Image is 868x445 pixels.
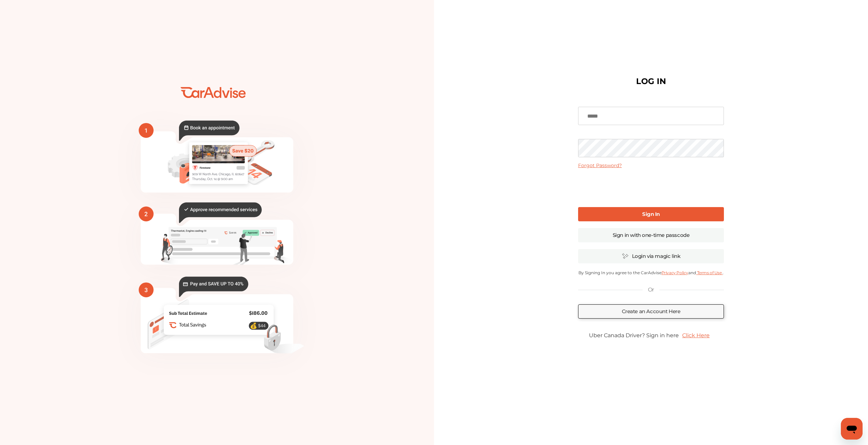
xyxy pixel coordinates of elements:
[642,211,660,217] b: Sign In
[578,249,724,263] a: Login via magic link
[622,253,629,259] img: magic_icon.32c66aac.svg
[636,78,666,85] h1: LOG IN
[679,329,713,342] a: Click Here
[662,270,688,275] a: Privacy Policy
[578,228,724,242] a: Sign in with one-time passcode
[578,207,724,221] a: Sign In
[578,304,724,319] a: Create an Account Here
[696,270,723,275] a: Terms of Use
[250,322,257,329] text: 💰
[578,270,724,275] p: By Signing In you agree to the CarAdvise and .
[589,332,679,339] span: Uber Canada Driver? Sign in here
[599,174,703,200] iframe: reCAPTCHA
[841,418,863,440] iframe: Button to launch messaging window
[578,162,622,168] a: Forgot Password?
[648,286,654,294] p: Or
